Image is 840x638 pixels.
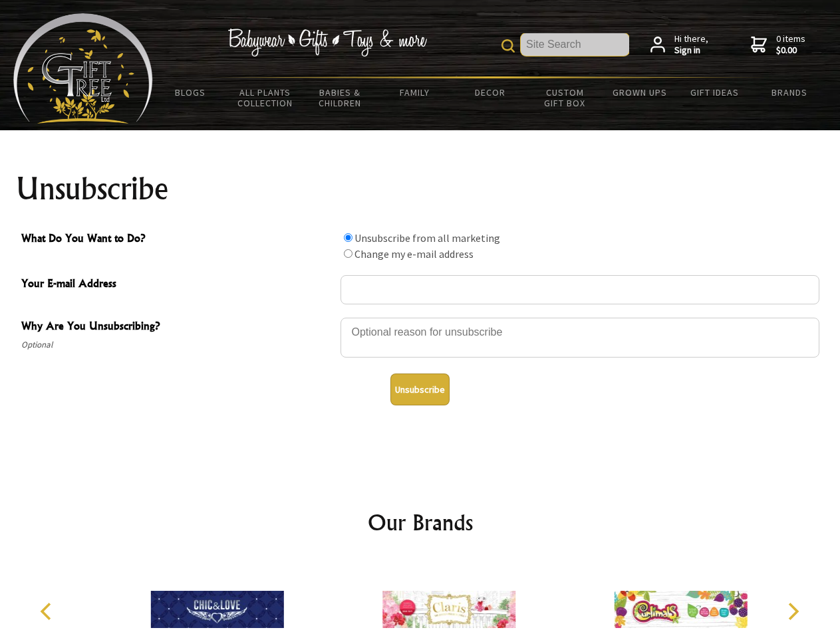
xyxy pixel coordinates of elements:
label: Change my e-mail address [354,247,474,261]
button: Next [778,597,807,626]
input: Site Search [521,33,629,56]
input: What Do You Want to Do? [344,233,352,242]
span: What Do You Want to Do? [21,230,334,249]
span: Your E-mail Address [21,275,334,294]
textarea: Why Are You Unsubscribing? [341,318,819,358]
img: Babywear - Gifts - Toys & more [227,29,427,56]
a: 0 items$0.00 [751,33,805,56]
a: Babies & Children [303,78,378,117]
button: Unsubscribe [390,373,450,405]
a: Hi there,Sign in [650,33,708,56]
input: What Do You Want to Do? [344,249,352,258]
a: Family [378,78,453,106]
span: Optional [21,337,334,353]
a: All Plants Collection [228,78,303,117]
img: Babyware - Gifts - Toys and more... [13,13,153,124]
h1: Unsubscribe [16,173,825,205]
label: Unsubscribe from all marketing [354,231,500,245]
a: Custom Gift Box [527,78,603,117]
span: Hi there, [674,33,708,56]
a: Grown Ups [602,78,677,106]
a: Brands [752,78,827,106]
img: product search [501,39,515,53]
a: Gift Ideas [677,78,752,106]
a: BLOGS [153,78,228,106]
span: 0 items [776,33,805,56]
span: Why Are You Unsubscribing? [21,318,334,337]
strong: Sign in [674,45,708,56]
button: Previous [33,597,63,626]
input: Your E-mail Address [341,275,819,304]
a: Decor [452,78,527,106]
h2: Our Brands [27,506,814,538]
strong: $0.00 [776,45,805,56]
